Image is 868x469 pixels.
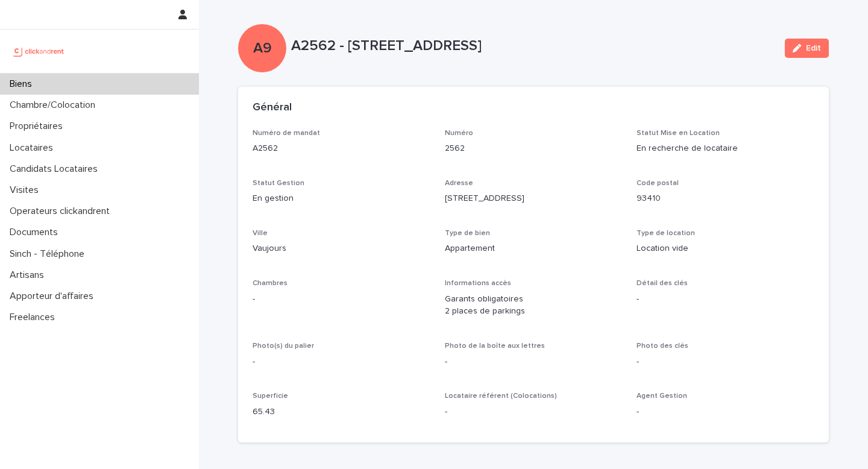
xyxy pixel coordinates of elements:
[637,280,688,287] span: Détail des clés
[253,142,430,155] p: A2562
[637,230,695,237] span: Type de location
[5,99,105,111] p: Chambre/Colocation
[637,180,679,187] span: Code postal
[637,192,814,205] p: 93410
[253,293,430,306] p: -
[637,242,814,255] p: Location vide
[445,130,473,137] span: Numéro
[445,293,623,318] p: Garants obligatoires 2 places de parkings
[445,192,623,205] p: [STREET_ADDRESS]
[253,280,288,287] span: Chambres
[253,242,430,255] p: Vaujours
[637,406,814,418] p: -
[637,356,814,368] p: -
[5,142,63,154] p: Locataires
[5,269,54,281] p: Artisans
[445,180,473,187] span: Adresse
[637,342,688,350] span: Photo des clés
[253,230,268,237] span: Ville
[637,142,814,155] p: En recherche de locataire
[5,291,103,302] p: Apporteur d'affaires
[253,406,430,418] p: 65.43
[253,192,430,205] p: En gestion
[5,184,48,196] p: Visites
[5,206,119,217] p: Operateurs clickandrent
[10,39,68,63] img: UCB0brd3T0yccxBKYDjQ
[253,356,430,368] p: -
[637,130,720,137] span: Statut Mise en Location
[5,312,64,323] p: Freelances
[5,248,94,260] p: Sinch - Téléphone
[5,227,68,238] p: Documents
[637,293,814,306] p: -
[291,37,775,55] p: A2562 - [STREET_ADDRESS]
[253,101,292,115] h2: Général
[253,392,288,400] span: Superficie
[253,130,320,137] span: Numéro de mandat
[637,392,687,400] span: Agent Gestion
[5,121,72,132] p: Propriétaires
[445,242,623,255] p: Appartement
[806,44,821,52] span: Edit
[445,406,623,418] p: -
[5,163,107,175] p: Candidats Locataires
[445,392,557,400] span: Locataire référent (Colocations)
[445,142,623,155] p: 2562
[253,342,314,350] span: Photo(s) du palier
[785,39,829,58] button: Edit
[445,280,511,287] span: Informations accès
[445,356,623,368] p: -
[253,180,304,187] span: Statut Gestion
[445,342,545,350] span: Photo de la boîte aux lettres
[445,230,490,237] span: Type de bien
[5,78,42,90] p: Biens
